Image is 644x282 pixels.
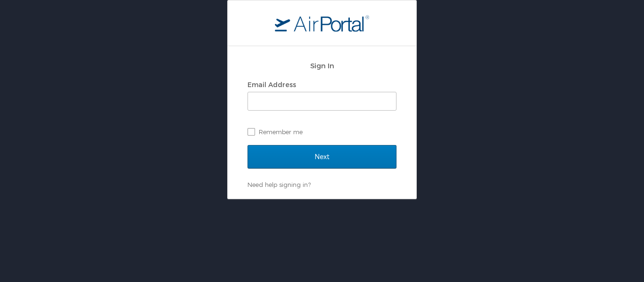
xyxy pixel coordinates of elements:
input: Next [248,145,396,169]
img: logo [275,15,369,32]
a: Need help signing in? [248,181,311,188]
h2: Sign In [248,60,396,71]
label: Remember me [248,125,396,139]
label: Email Address [248,81,296,89]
